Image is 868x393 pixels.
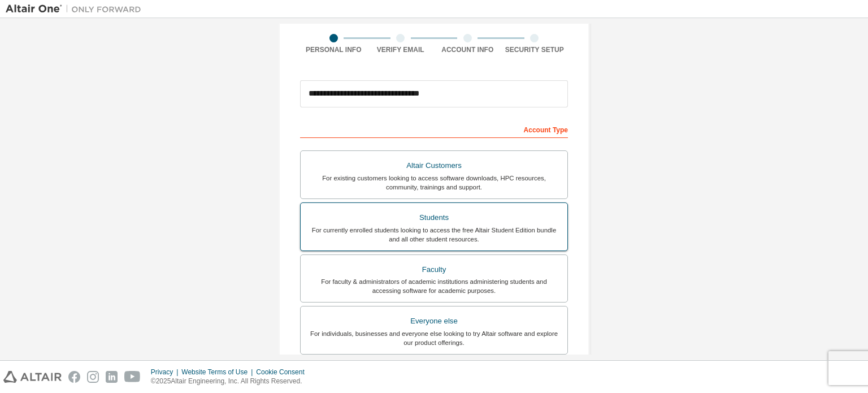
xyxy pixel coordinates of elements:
p: © 2025 Altair Engineering, Inc. All Rights Reserved. [151,377,311,386]
div: Cookie Consent [256,368,311,377]
div: For existing customers looking to access software downloads, HPC resources, community, trainings ... [307,174,561,192]
div: For individuals, businesses and everyone else looking to try Altair software and explore our prod... [307,329,561,347]
img: altair_logo.svg [3,371,62,383]
div: Personal Info [300,45,367,54]
img: youtube.svg [124,371,141,383]
div: Everyone else [307,313,561,329]
div: Account Info [434,45,501,54]
div: For currently enrolled students looking to access the free Altair Student Edition bundle and all ... [307,226,561,244]
img: instagram.svg [87,371,99,383]
img: linkedin.svg [106,371,118,383]
img: Altair One [6,3,147,15]
div: Security Setup [501,45,568,54]
div: Altair Customers [307,158,561,174]
div: Students [307,210,561,226]
div: Faculty [307,262,561,278]
div: For faculty & administrators of academic institutions administering students and accessing softwa... [307,277,561,295]
div: Account Type [300,120,568,138]
div: Verify Email [367,45,435,54]
div: Website Terms of Use [181,368,256,377]
img: facebook.svg [68,371,80,383]
div: Privacy [151,368,181,377]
